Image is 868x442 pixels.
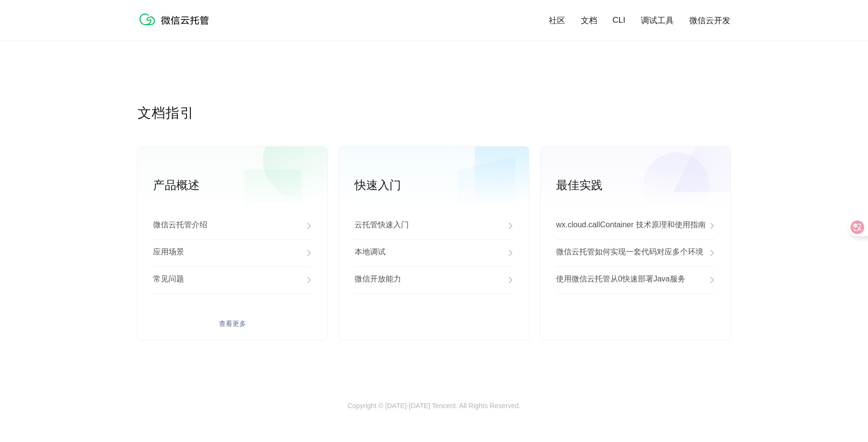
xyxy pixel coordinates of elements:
[153,266,312,294] a: 常见问题
[556,239,715,266] a: 微信云托管如何实现一套代码对应多个环境
[556,320,715,328] a: 查看更多
[355,320,513,328] a: 查看更多
[556,266,715,294] a: 使用微信云托管从0快速部署Java服务
[355,212,513,239] a: 云托管快速入门
[153,239,312,266] a: 应用场景
[153,220,207,232] p: 微信云托管介绍
[556,220,706,232] p: wx.cloud.callContainer 技术原理和使用指南
[581,15,597,26] a: 文档
[641,15,674,26] a: 调试工具
[138,10,215,29] img: 微信云托管
[153,177,327,193] p: 产品概述
[153,274,184,286] p: 常见问题
[355,220,409,232] p: 云托管快速入门
[153,320,312,328] a: 查看更多
[689,15,730,26] a: 微信云开发
[355,266,513,294] a: 微信开放能力
[138,22,215,30] a: 微信云托管
[556,212,715,239] a: wx.cloud.callContainer 技术原理和使用指南
[613,15,625,25] a: CLI
[556,247,703,259] p: 微信云托管如何实现一套代码对应多个环境
[355,274,401,286] p: 微信开放能力
[355,247,386,259] p: 本地调试
[556,177,730,193] p: 最佳实践
[347,402,520,412] p: Copyright © [DATE]-[DATE] Tencent. All Rights Reserved.
[153,212,312,239] a: 微信云托管介绍
[355,177,529,193] p: 快速入门
[549,15,565,26] a: 社区
[355,239,513,266] a: 本地调试
[138,104,730,123] p: 文档指引
[556,274,685,286] p: 使用微信云托管从0快速部署Java服务
[153,247,184,259] p: 应用场景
